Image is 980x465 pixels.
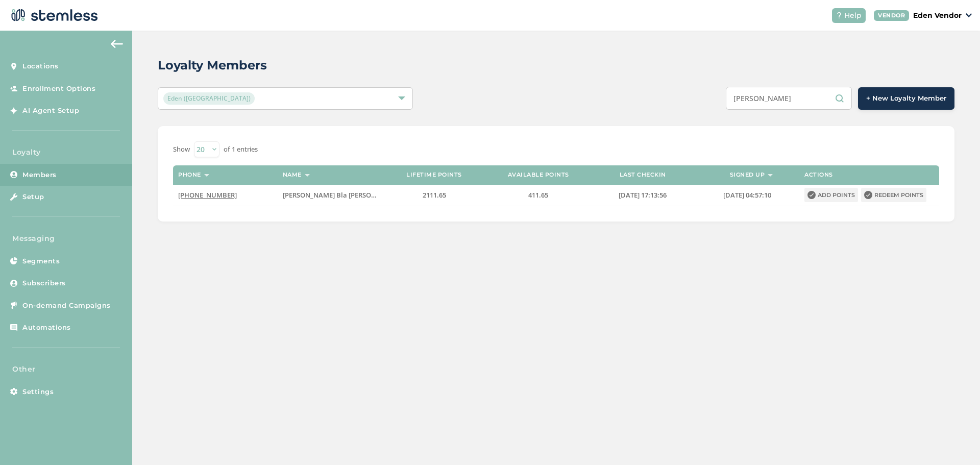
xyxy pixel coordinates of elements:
img: icon-arrow-back-accent-c549486e.svg [111,40,123,48]
span: Enrollment Options [22,84,95,94]
span: + New Loyalty Member [866,93,946,104]
iframe: Chat Widget [929,416,980,465]
h2: Loyalty Members [158,56,267,75]
button: Add points [804,188,858,202]
label: Signed up [730,172,765,178]
label: Phone [178,172,201,178]
span: AI Agent Setup [22,106,79,116]
label: Name [283,172,302,178]
span: [PHONE_NUMBER] [178,190,237,200]
span: Setup [22,192,44,202]
button: Redeem points [861,188,926,202]
th: Actions [799,165,939,185]
span: On-demand Campaigns [22,301,111,311]
span: 411.65 [528,190,548,200]
span: Help [844,10,862,21]
div: VENDOR [874,10,909,21]
label: Last checkin [620,172,666,178]
label: Keenan Bla Curtis [283,191,377,200]
img: icon-sort-1e1d7615.svg [768,174,773,177]
span: Locations [22,61,59,71]
label: 2024-01-22 04:57:10 [700,191,794,200]
label: Lifetime points [406,172,462,178]
img: icon-sort-1e1d7615.svg [204,174,209,177]
input: Search [726,87,852,110]
span: Settings [22,387,54,397]
label: of 1 entries [224,144,258,155]
label: 2025-09-04 17:13:56 [596,191,690,200]
label: 2111.65 [387,191,481,200]
span: [DATE] 04:57:10 [723,190,771,200]
span: 2111.65 [423,190,446,200]
img: icon_down-arrow-small-66adaf34.svg [966,13,972,17]
p: Eden Vendor [913,10,962,21]
span: [PERSON_NAME] Bla [PERSON_NAME] [283,190,401,200]
img: logo-dark-0685b13c.svg [8,5,98,26]
button: + New Loyalty Member [858,87,954,110]
span: Eden ([GEOGRAPHIC_DATA]) [163,92,255,105]
img: icon-sort-1e1d7615.svg [305,174,310,177]
label: Show [173,144,190,155]
label: Available points [508,172,569,178]
span: Automations [22,323,71,333]
span: Members [22,170,57,180]
span: [DATE] 17:13:56 [619,190,667,200]
label: 411.65 [492,191,585,200]
label: (918) 752-4500 [178,191,272,200]
span: Subscribers [22,278,66,288]
img: icon-help-white-03924b79.svg [836,12,842,18]
span: Segments [22,256,60,266]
